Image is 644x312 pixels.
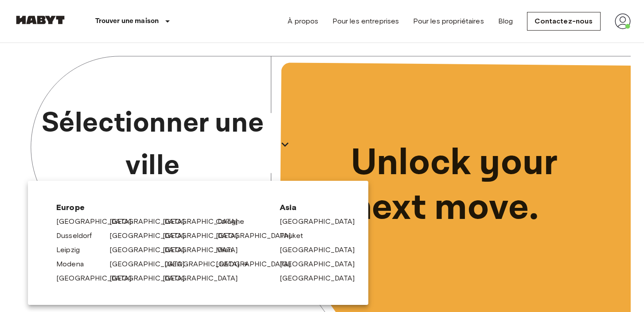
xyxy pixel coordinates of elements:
a: [GEOGRAPHIC_DATA] [56,216,141,227]
a: [GEOGRAPHIC_DATA] [163,245,247,255]
a: [GEOGRAPHIC_DATA] [109,216,194,227]
span: Asia [280,202,340,213]
a: Dusseldorf [56,230,101,241]
a: Modena [56,259,93,269]
a: [GEOGRAPHIC_DATA] [163,273,247,284]
a: [GEOGRAPHIC_DATA] [280,216,364,227]
a: [GEOGRAPHIC_DATA] [109,245,194,255]
a: [GEOGRAPHIC_DATA] [109,230,194,241]
a: [GEOGRAPHIC_DATA] [109,273,194,284]
a: [GEOGRAPHIC_DATA] [280,273,364,284]
a: Leipzig [56,245,89,255]
a: [GEOGRAPHIC_DATA] [216,230,300,241]
a: Milan [216,245,242,255]
a: [GEOGRAPHIC_DATA] [56,273,141,284]
a: [GEOGRAPHIC_DATA] [163,230,247,241]
a: [GEOGRAPHIC_DATA] [109,259,194,269]
a: [GEOGRAPHIC_DATA] [163,216,247,227]
span: Europe [56,202,265,213]
a: Phuket [280,230,312,241]
a: [GEOGRAPHIC_DATA] [164,259,249,269]
a: [GEOGRAPHIC_DATA] [280,245,364,255]
a: Cologne [216,216,253,227]
a: [GEOGRAPHIC_DATA] [216,259,300,269]
a: [GEOGRAPHIC_DATA] [280,259,364,269]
